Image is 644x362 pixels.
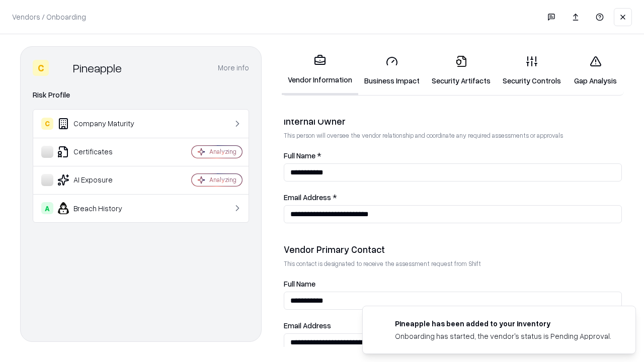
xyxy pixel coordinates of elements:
p: Vendors / Onboarding [12,12,86,22]
div: A [41,202,53,214]
button: More info [218,59,249,77]
div: Onboarding has started, the vendor's status is Pending Approval. [395,331,611,341]
div: AI Exposure [41,174,162,186]
div: Pineapple has been added to your inventory [395,318,611,329]
a: Vendor Information [282,46,358,95]
div: C [33,60,49,76]
label: Full Name * [284,152,622,159]
div: C [41,118,53,130]
div: Analyzing [209,147,236,156]
div: Company Maturity [41,118,162,130]
img: Pineapple [53,60,69,76]
label: Full Name [284,280,622,288]
p: This person will oversee the vendor relationship and coordinate any required assessments or appro... [284,131,622,140]
div: Analyzing [209,175,236,184]
a: Gap Analysis [567,47,624,94]
div: Certificates [41,146,162,158]
a: Security Controls [497,47,567,94]
div: Risk Profile [33,89,249,101]
a: Business Impact [358,47,426,94]
label: Email Address [284,322,622,329]
a: Security Artifacts [426,47,497,94]
img: pineappleenergy.com [375,318,387,330]
label: Email Address * [284,194,622,201]
p: This contact is designated to receive the assessment request from Shift [284,259,622,268]
div: Internal Owner [284,115,622,127]
div: Vendor Primary Contact [284,243,622,255]
div: Breach History [41,202,162,214]
div: Pineapple [73,60,122,76]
